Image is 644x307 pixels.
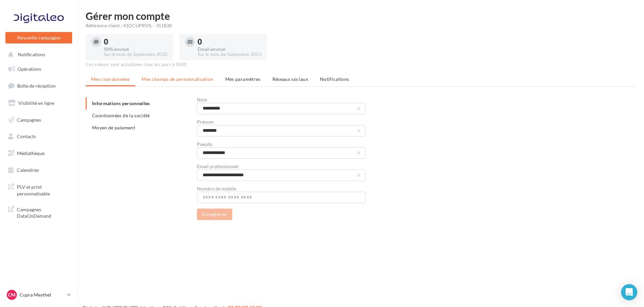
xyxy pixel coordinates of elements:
[320,76,349,82] span: Notifications
[5,288,72,301] a: CM Cupra Meythet
[4,163,74,177] a: Calendrier
[104,47,168,52] div: SMS envoyé
[17,167,39,173] span: Calendrier
[18,100,54,106] span: Visibilité en ligne
[5,32,72,43] button: Nouvelle campagne
[17,205,69,219] span: Campagnes DataOnDemand
[17,117,41,122] span: Campagnes
[198,47,261,52] div: Email envoyé
[104,38,168,45] div: 0
[225,76,261,82] span: Mes paramètres
[142,76,213,82] span: Mes champs de personnalisation
[197,186,365,191] div: Numéro de mobile
[17,83,56,89] span: Boîte de réception
[198,38,261,45] div: 0
[4,202,74,222] a: Campagnes DataOnDemand
[20,291,64,298] p: Cupra Meythet
[4,146,74,160] a: Médiathèque
[92,125,135,130] span: Moyen de paiement
[621,284,637,300] div: Open Intercom Messenger
[4,180,74,199] a: PLV et print personnalisable
[86,62,636,68] div: Ces valeurs sont actualisées tous les jours à 8h00
[18,66,41,72] span: Opérations
[4,129,74,144] a: Contacts
[197,97,365,102] div: Nom
[272,76,308,82] span: Réseaux sociaux
[18,52,45,58] span: Notifications
[86,11,636,21] h1: Gérer mon compte
[92,113,150,118] span: Coordonnées de la société
[17,133,36,139] span: Contacts
[104,52,168,58] div: Sur le mois de Septembre 2025
[4,79,74,93] a: Boîte de réception
[198,52,261,58] div: Sur le mois de Septembre 2025
[17,150,45,156] span: Médiathèque
[4,62,74,76] a: Opérations
[17,182,69,197] span: PLV et print personnalisable
[197,120,365,124] div: Prénom
[197,142,365,147] div: Pseudo
[4,113,74,127] a: Campagnes
[86,22,636,29] div: Référence client : 41DCUPRVIL - 351830
[4,96,74,110] a: Visibilité en ligne
[8,291,16,298] span: CM
[197,209,233,220] button: Enregistrer
[197,164,365,169] div: Email professionnel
